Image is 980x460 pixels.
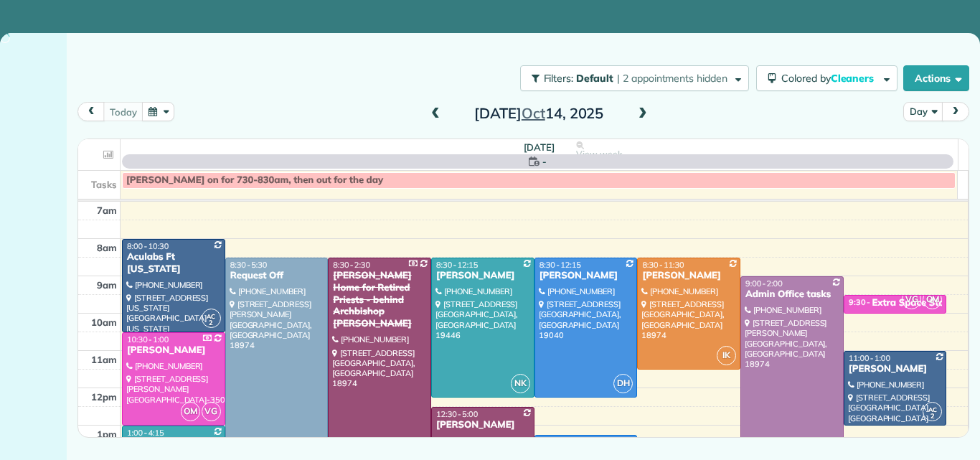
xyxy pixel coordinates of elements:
span: 8:30 - 2:30 [333,260,370,270]
span: NK [511,374,530,393]
span: OM [923,290,942,309]
button: next [942,102,969,121]
div: Aculabs Ft [US_STATE] [126,251,221,276]
span: - [542,154,547,169]
small: 2 [923,410,941,423]
span: 10am [91,316,117,328]
div: [PERSON_NAME] Home for Retired Priests - behind Archbishop [PERSON_NAME] [332,270,427,330]
span: 8:30 - 5:30 [230,260,268,270]
span: 12:30 - 5:00 [436,409,478,419]
span: 12pm [91,391,117,403]
span: View week [576,149,622,160]
span: IK [717,346,736,365]
span: DH [613,374,633,393]
span: Colored by [781,72,879,85]
span: Filters: [544,72,574,85]
div: [PERSON_NAME] [641,270,736,282]
span: | 2 appointments hidden [617,72,727,85]
span: 9am [97,279,117,291]
button: Day [903,102,943,121]
span: 7am [97,205,117,216]
div: [PERSON_NAME] [848,363,943,375]
span: [PERSON_NAME] on for 730-830am, then out for the day [126,174,383,186]
button: Filters: Default | 2 appointments hidden [520,65,749,91]
span: VG [202,402,221,421]
button: Actions [903,65,969,91]
div: [PERSON_NAME] [435,270,530,282]
span: 11:00 - 1:00 [849,353,890,363]
small: 2 [202,316,220,330]
span: Default [576,72,614,85]
span: 8:00 - 10:30 [127,241,169,251]
div: [PERSON_NAME] [435,419,530,431]
span: 1pm [97,428,117,440]
span: 11am [91,354,117,365]
span: [DATE] [524,141,555,153]
div: Extra Space Storage [872,297,965,309]
span: 8:30 - 11:30 [642,260,684,270]
button: prev [77,102,105,121]
span: 8:30 - 12:15 [436,260,478,270]
span: AC [207,312,215,320]
span: 8am [97,242,117,253]
span: 9:00 - 2:00 [745,278,783,288]
div: [PERSON_NAME] [126,344,221,357]
div: Request Off [230,270,324,282]
h2: [DATE] 14, 2025 [449,105,628,121]
div: Admin Office tasks [745,288,839,301]
a: Filters: Default | 2 appointments hidden [513,65,749,91]
span: VG [902,290,921,309]
span: 8:30 - 12:15 [540,260,581,270]
div: [PERSON_NAME] [539,270,633,282]
span: 1:00 - 4:15 [127,428,164,438]
span: Oct [522,104,545,122]
span: OM [181,402,200,421]
span: 10:30 - 1:00 [127,334,169,344]
button: Colored byCleaners [756,65,897,91]
span: AC [928,405,937,413]
button: today [103,102,143,121]
span: Cleaners [831,72,877,85]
